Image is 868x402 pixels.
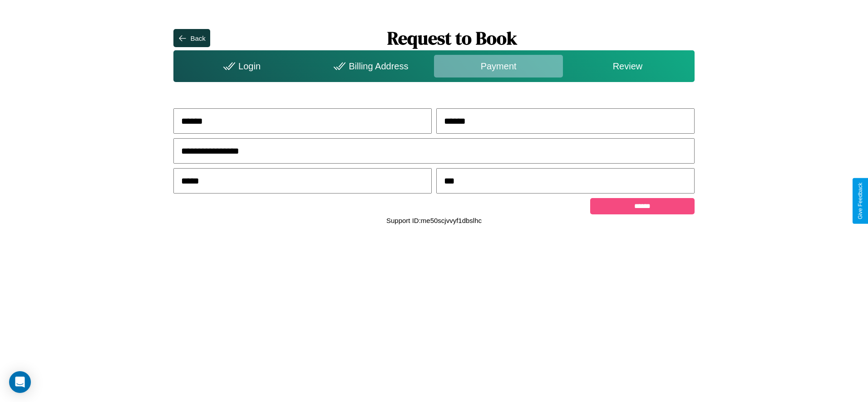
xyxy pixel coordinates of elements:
h1: Request to Book [210,26,695,50]
div: Back [190,34,205,42]
p: Support ID: me50scjvvyf1dbslhc [386,214,482,227]
div: Payment [434,55,563,77]
button: Back [173,29,210,47]
div: Review [563,55,692,77]
div: Open Intercom Messenger [9,371,31,393]
div: Give Feedback [857,183,863,219]
div: Billing Address [305,55,434,77]
div: Login [176,55,305,77]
